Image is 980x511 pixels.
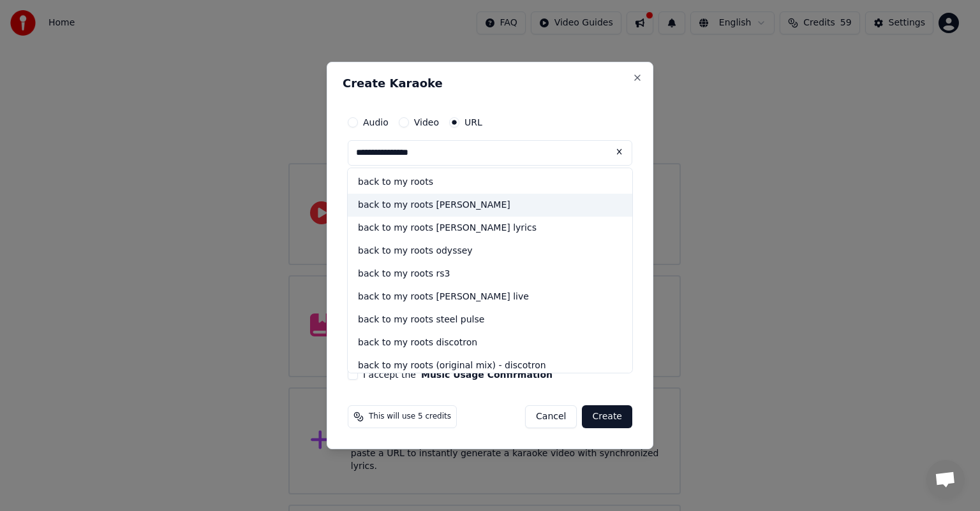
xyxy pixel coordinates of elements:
[369,412,451,422] span: This will use 5 credits
[348,171,632,194] div: back to my roots
[343,78,637,89] h2: Create Karaoke
[348,263,632,285] div: back to my roots rs3
[421,370,553,379] button: I accept the
[464,118,482,127] label: URL
[348,308,632,331] div: back to my roots steel pulse
[363,118,389,127] label: Audio
[363,370,553,379] label: I accept the
[414,118,439,127] label: Video
[348,194,632,217] div: back to my roots [PERSON_NAME]
[582,405,632,428] button: Create
[348,285,632,308] div: back to my roots [PERSON_NAME] live
[348,240,632,263] div: back to my roots odyssey
[348,331,632,354] div: back to my roots discotron
[348,217,632,240] div: back to my roots [PERSON_NAME] lyrics
[525,405,577,428] button: Cancel
[348,354,632,377] div: back to my roots (original mix) - discotron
